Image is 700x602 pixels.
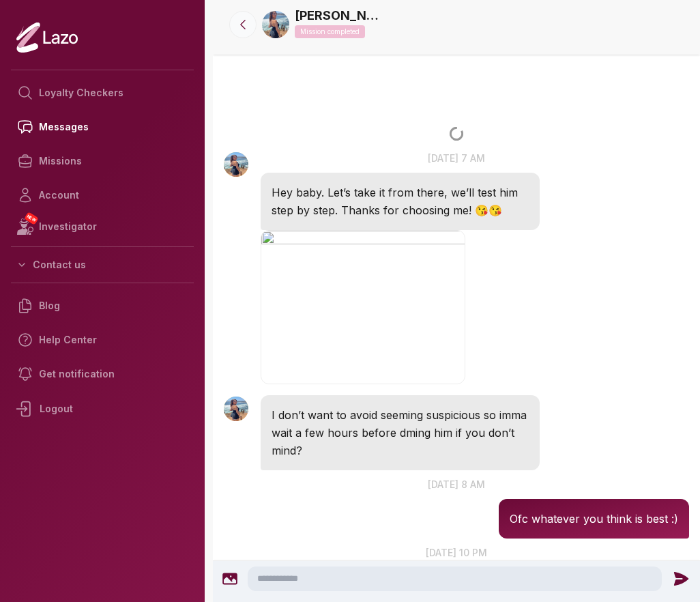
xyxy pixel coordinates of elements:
p: Hey baby. Let’s take it from there, we’ll test him step by step. Thanks for choosing me! 😘😘 [272,184,529,219]
p: [DATE] 10 pm [213,545,700,560]
img: User avatar [224,397,248,421]
img: 7f4cee52-34b0-4a1d-a4e5-3be4cac2eb5c [262,11,289,38]
div: Logout [11,391,194,427]
p: I don’t want to avoid seeming suspicious so imma wait a few hours before dming him if you don’t m... [272,406,529,459]
a: Help Center [11,323,194,357]
a: NEWInvestigator [11,212,194,241]
p: [DATE] 8 am [213,477,700,491]
a: Messages [11,110,194,144]
p: [DATE] 7 am [213,151,700,165]
a: Get notification [11,357,194,391]
a: Loyalty Checkers [11,76,194,110]
a: [PERSON_NAME] [295,6,383,25]
a: Blog [11,289,194,323]
p: Mission completed [295,25,365,38]
span: NEW [24,212,39,225]
button: Contact us [11,253,194,277]
a: Missions [11,144,194,178]
p: Ofc whatever you think is best :) [510,510,678,528]
a: Account [11,178,194,212]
